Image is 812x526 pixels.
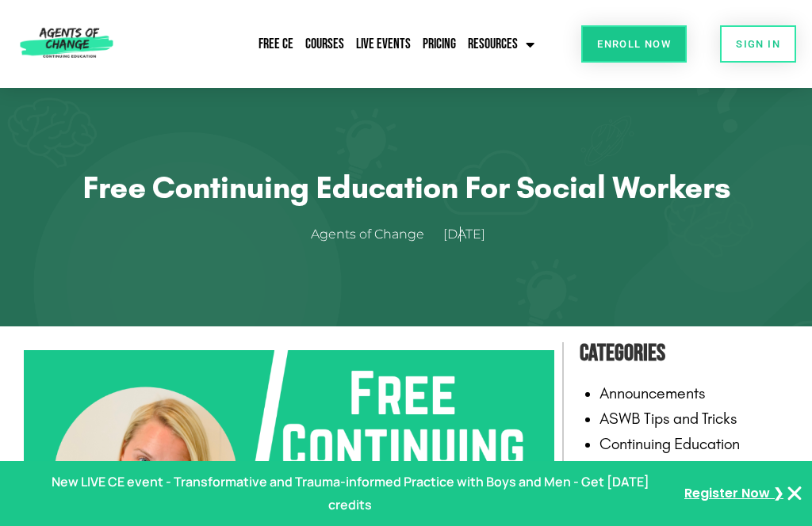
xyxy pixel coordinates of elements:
h4: Categories [580,334,796,372]
a: Jobs and Careers [599,459,716,478]
a: Resources [464,26,538,63]
a: Enroll Now [581,25,687,63]
span: Enroll Now [597,39,671,49]
a: Announcements [599,383,706,402]
h1: Free Continuing Education for Social Workers [80,169,732,207]
a: Live Events [352,26,415,63]
a: Agents of Change [311,223,440,246]
a: [DATE] [443,223,501,246]
a: Courses [301,26,348,63]
time: [DATE] [443,227,485,242]
a: Continuing Education [599,434,740,453]
a: Pricing [419,26,460,63]
nav: Menu [172,26,538,63]
a: Free CE [255,26,297,63]
span: SIGN IN [736,39,780,49]
a: Register Now ❯ [684,482,783,505]
p: New LIVE CE event - Transformative and Trauma-informed Practice with Boys and Men - Get [DATE] cr... [29,471,672,516]
span: Agents of Change [311,223,424,246]
a: SIGN IN [720,25,796,63]
a: ASWB Tips and Tricks [599,409,737,428]
button: Close Banner [785,484,804,503]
